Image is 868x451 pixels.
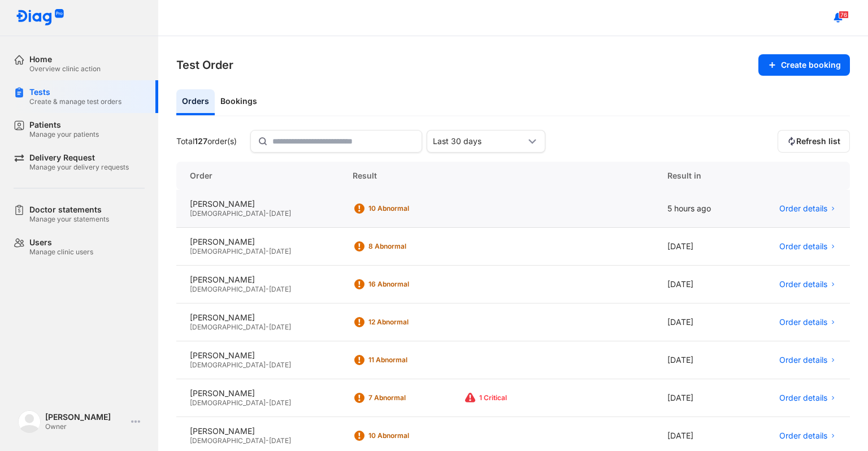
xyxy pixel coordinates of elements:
div: 5 hours ago [654,190,743,228]
div: Users [29,237,93,248]
div: [DATE] [654,379,743,417]
div: 7 Abnormal [368,393,459,402]
div: 8 Abnormal [368,242,459,251]
span: - [266,361,269,369]
span: 76 [839,11,849,19]
span: Order details [779,431,827,441]
div: [DATE] [654,341,743,379]
button: Create booking [758,54,850,76]
span: [DATE] [269,361,291,369]
div: [DATE] [654,303,743,341]
div: [PERSON_NAME] [190,388,325,398]
span: [DATE] [269,398,291,407]
div: [DATE] [654,228,743,266]
div: Home [29,54,101,64]
div: Last 30 days [433,136,526,146]
div: Delivery Request [29,153,129,163]
div: [PERSON_NAME] [190,199,325,209]
span: [DEMOGRAPHIC_DATA] [190,361,266,369]
span: - [266,285,269,293]
div: 11 Abnormal [368,355,459,365]
div: Manage clinic users [29,248,93,257]
div: Patients [29,120,99,130]
span: - [266,247,269,255]
div: [PERSON_NAME] [45,412,127,422]
div: Result in [654,162,743,190]
span: [DEMOGRAPHIC_DATA] [190,436,266,445]
div: Orders [176,89,215,115]
span: [DEMOGRAPHIC_DATA] [190,398,266,407]
div: [DATE] [654,266,743,303]
div: Doctor statements [29,205,109,215]
div: Manage your statements [29,215,109,224]
span: [DATE] [269,285,291,293]
span: [DEMOGRAPHIC_DATA] [190,285,266,293]
div: [PERSON_NAME] [190,426,325,436]
div: 1 Critical [479,393,570,402]
h3: Test Order [176,57,233,73]
div: Create & manage test orders [29,97,121,106]
span: [DATE] [269,209,291,218]
span: Order details [779,317,827,327]
span: Refresh list [796,136,840,146]
img: logo [18,410,41,433]
div: Tests [29,87,121,97]
div: Overview clinic action [29,64,101,73]
div: [PERSON_NAME] [190,313,325,323]
span: Order details [779,355,827,365]
span: 127 [194,136,207,146]
div: Manage your patients [29,130,99,139]
span: - [266,398,269,407]
div: [PERSON_NAME] [190,350,325,361]
span: [DEMOGRAPHIC_DATA] [190,247,266,255]
span: - [266,323,269,331]
span: Order details [779,393,827,403]
span: [DEMOGRAPHIC_DATA] [190,209,266,218]
img: logo [16,9,64,27]
div: Order [176,162,339,190]
div: 12 Abnormal [368,318,459,327]
span: - [266,436,269,445]
div: 10 Abnormal [368,204,459,213]
div: Owner [45,422,127,431]
span: [DATE] [269,247,291,255]
div: Bookings [215,89,263,115]
span: [DEMOGRAPHIC_DATA] [190,323,266,331]
div: Manage your delivery requests [29,163,129,172]
span: Order details [779,279,827,289]
span: Order details [779,203,827,214]
div: [PERSON_NAME] [190,237,325,247]
div: Total order(s) [176,136,237,146]
button: Refresh list [778,130,850,153]
span: - [266,209,269,218]
div: Result [339,162,654,190]
span: Order details [779,241,827,251]
div: [PERSON_NAME] [190,275,325,285]
span: [DATE] [269,436,291,445]
div: 16 Abnormal [368,280,459,289]
div: 10 Abnormal [368,431,459,440]
span: [DATE] [269,323,291,331]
